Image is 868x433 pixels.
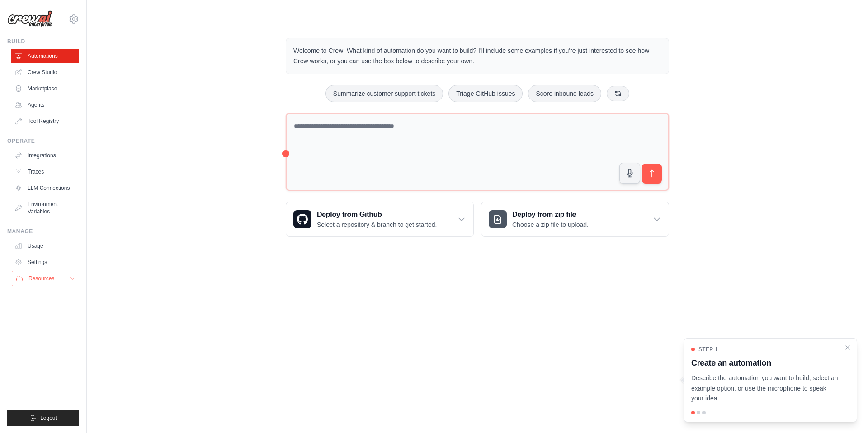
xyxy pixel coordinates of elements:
a: Environment Variables [11,197,79,219]
span: Resources [28,275,54,282]
p: Select a repository & branch to get started. [317,220,437,229]
a: Tool Registry [11,114,79,128]
a: Agents [11,98,79,112]
button: Summarize customer support tickets [325,85,443,102]
a: Crew Studio [11,65,79,80]
div: Build [7,38,79,45]
a: Settings [11,255,79,269]
h3: Deploy from zip file [512,209,589,220]
h3: Create an automation [691,357,839,369]
a: Automations [11,49,79,63]
div: Operate [7,137,79,145]
a: Usage [11,239,79,253]
img: Logo [7,10,52,28]
h3: Deploy from Github [317,209,437,220]
button: Score inbound leads [528,85,601,102]
a: Integrations [11,148,79,163]
span: Step 1 [698,346,718,353]
a: Marketplace [11,81,79,96]
a: LLM Connections [11,181,79,195]
button: Triage GitHub issues [448,85,523,102]
p: Describe the automation you want to build, select an example option, or use the microphone to spe... [691,373,839,404]
button: Close walkthrough [844,344,851,351]
p: Welcome to Crew! What kind of automation do you want to build? I'll include some examples if you'... [293,46,661,66]
iframe: Chat Widget [823,390,868,433]
p: Choose a zip file to upload. [512,220,589,229]
button: Resources [12,271,80,286]
a: Traces [11,165,79,179]
button: Logout [7,410,79,426]
div: Manage [7,228,79,235]
span: Logout [40,414,57,422]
